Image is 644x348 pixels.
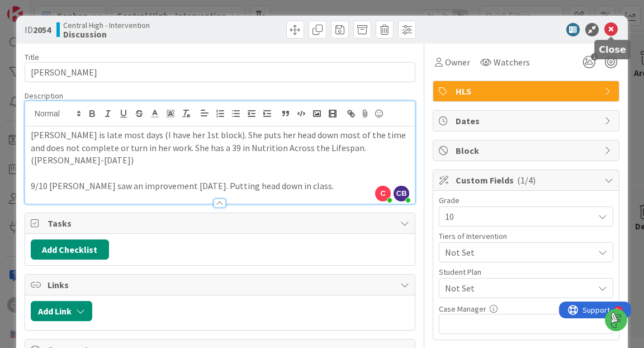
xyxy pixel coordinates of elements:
[445,281,594,295] span: Not Set
[494,55,530,69] span: Watchers
[394,186,409,201] span: CB
[31,180,409,192] p: 9/10 [PERSON_NAME] saw an improvement [DATE]. Putting head down in class.
[439,304,486,314] label: Case Manager
[56,4,62,13] div: 9+
[439,268,613,276] div: Student Plan
[375,186,391,201] span: C
[48,278,395,291] span: Links
[31,301,92,321] button: Add Link
[31,129,409,167] p: [PERSON_NAME] is late most days (I have her 1st block). She puts her head down most of the time a...
[439,232,613,240] div: Tiers of Intervention
[439,196,613,204] div: Grade
[445,244,588,260] span: Not Set
[591,53,598,60] span: 1
[445,209,588,224] span: 10
[25,52,39,62] label: Title
[599,44,626,55] h5: Close
[456,173,599,187] span: Custom Fields
[63,21,150,30] span: Central High - Intervention
[33,24,51,35] b: 2054
[456,84,599,98] span: HLS
[445,55,470,69] span: Owner
[456,144,599,157] span: Block
[517,175,536,186] span: ( 1/4 )
[456,114,599,128] span: Dates
[25,91,63,101] span: Description
[31,239,109,260] button: Add Checklist
[63,30,150,39] b: Discussion
[25,62,415,82] input: type card name here...
[25,23,51,36] span: ID
[23,2,51,15] span: Support
[48,217,395,230] span: Tasks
